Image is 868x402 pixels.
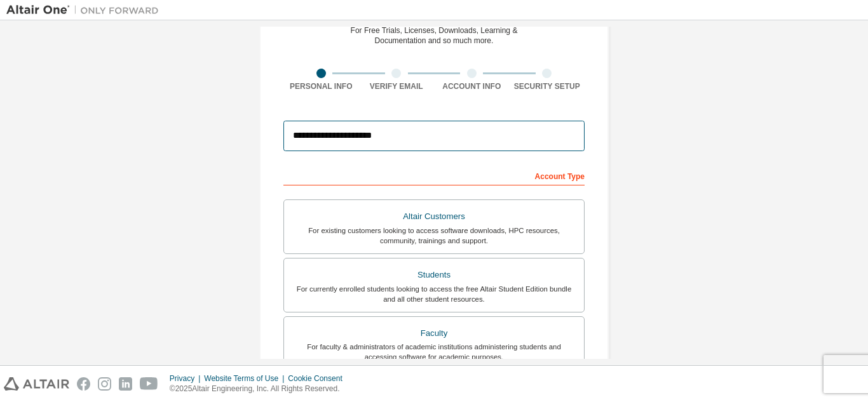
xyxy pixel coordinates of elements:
[119,377,132,391] img: linkedin.svg
[98,377,111,391] img: instagram.svg
[6,4,165,17] img: Altair One
[292,325,576,342] div: Faculty
[510,81,585,91] div: Security Setup
[4,377,69,391] img: altair_logo.svg
[292,266,576,284] div: Students
[359,81,435,91] div: Verify Email
[170,384,350,394] p: © 2025 Altair Engineering, Inc. All Rights Reserved.
[283,165,585,185] div: Account Type
[288,373,349,384] div: Cookie Consent
[292,225,576,246] div: For existing customers looking to access software downloads, HPC resources, community, trainings ...
[283,81,359,91] div: Personal Info
[292,284,576,304] div: For currently enrolled students looking to access the free Altair Student Edition bundle and all ...
[434,81,510,91] div: Account Info
[351,25,518,46] div: For Free Trials, Licenses, Downloads, Learning & Documentation and so much more.
[77,377,90,391] img: facebook.svg
[292,208,576,225] div: Altair Customers
[204,373,288,384] div: Website Terms of Use
[140,377,158,391] img: youtube.svg
[170,373,204,384] div: Privacy
[292,342,576,362] div: For faculty & administrators of academic institutions administering students and accessing softwa...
